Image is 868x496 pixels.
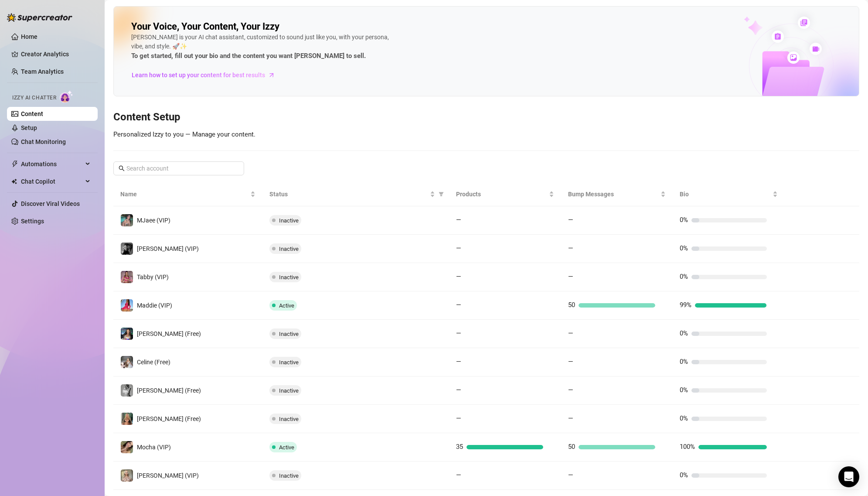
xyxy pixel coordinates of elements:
[456,244,461,252] span: —
[279,387,299,394] span: Inactive
[132,70,265,80] span: Learn how to set up your content for best results
[121,299,133,311] img: Maddie (VIP)
[456,301,461,309] span: —
[269,189,428,199] span: Status
[7,13,72,22] img: logo-BBDzfeDw.svg
[21,110,43,117] a: Content
[137,415,201,422] span: [PERSON_NAME] (Free)
[680,329,688,337] span: 0%
[131,33,393,62] div: [PERSON_NAME] is your AI chat assistant, customized to sound just like you, with your persona, vi...
[12,94,56,102] span: Izzy AI Chatter
[456,216,461,224] span: —
[279,444,294,451] span: Active
[11,178,17,185] img: Chat Copilot
[279,217,299,224] span: Inactive
[456,471,461,479] span: —
[680,189,771,199] span: Bio
[437,188,446,201] span: filter
[121,384,133,397] img: Kennedy (Free)
[121,413,133,425] img: Ellie (Free)
[456,273,461,280] span: —
[279,274,299,280] span: Inactive
[680,216,688,224] span: 0%
[680,386,688,394] span: 0%
[279,302,294,309] span: Active
[680,273,688,280] span: 0%
[137,359,170,366] span: Celine (Free)
[456,358,461,366] span: —
[121,469,133,482] img: Ellie (VIP)
[568,216,573,224] span: —
[137,330,201,337] span: [PERSON_NAME] (Free)
[21,33,37,40] a: Home
[11,161,18,168] span: thunderbolt
[279,331,299,337] span: Inactive
[838,466,859,487] div: Open Intercom Messenger
[121,441,133,453] img: Mocha (VIP)
[680,414,688,422] span: 0%
[121,271,133,283] img: Tabby (VIP)
[21,157,83,171] span: Automations
[680,443,695,451] span: 100%
[21,218,44,225] a: Settings
[439,192,444,197] span: filter
[113,182,262,206] th: Name
[568,329,573,337] span: —
[568,414,573,422] span: —
[680,358,688,366] span: 0%
[137,444,171,451] span: Mocha (VIP)
[568,244,573,252] span: —
[21,174,83,188] span: Chat Copilot
[724,7,859,96] img: ai-chatter-content-library-cLFOSyPT.png
[119,165,125,171] span: search
[279,472,299,479] span: Inactive
[568,273,573,280] span: —
[680,301,691,309] span: 99%
[21,68,64,75] a: Team Analytics
[279,246,299,252] span: Inactive
[267,71,276,79] span: arrow-right
[568,358,573,366] span: —
[673,182,785,206] th: Bio
[568,443,575,451] span: 50
[121,243,133,255] img: Kennedy (VIP)
[137,217,170,224] span: MJaee (VIP)
[137,274,169,280] span: Tabby (VIP)
[568,189,659,199] span: Bump Messages
[21,200,80,207] a: Discover Viral Videos
[131,52,366,60] strong: To get started, fill out your bio and the content you want [PERSON_NAME] to sell.
[561,182,673,206] th: Bump Messages
[680,471,688,479] span: 0%
[137,245,199,252] span: [PERSON_NAME] (VIP)
[568,386,573,394] span: —
[21,124,37,131] a: Setup
[137,387,201,394] span: [PERSON_NAME] (Free)
[137,472,199,479] span: [PERSON_NAME] (VIP)
[131,68,282,82] a: Learn how to set up your content for best results
[131,21,279,33] h2: Your Voice, Your Content, Your Izzy
[120,189,248,199] span: Name
[121,356,133,368] img: Celine (Free)
[456,189,547,199] span: Products
[456,386,461,394] span: —
[456,443,463,451] span: 35
[113,130,255,138] span: Personalized Izzy to you — Manage your content.
[121,328,133,340] img: Maddie (Free)
[126,164,232,173] input: Search account
[680,244,688,252] span: 0%
[568,301,575,309] span: 50
[121,214,133,226] img: MJaee (VIP)
[449,182,561,206] th: Products
[113,110,859,124] h3: Content Setup
[568,471,573,479] span: —
[456,414,461,422] span: —
[279,416,299,422] span: Inactive
[137,302,172,309] span: Maddie (VIP)
[279,359,299,366] span: Inactive
[21,138,66,145] a: Chat Monitoring
[60,90,73,103] img: AI Chatter
[21,47,91,61] a: Creator Analytics
[262,182,449,206] th: Status
[456,329,461,337] span: —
